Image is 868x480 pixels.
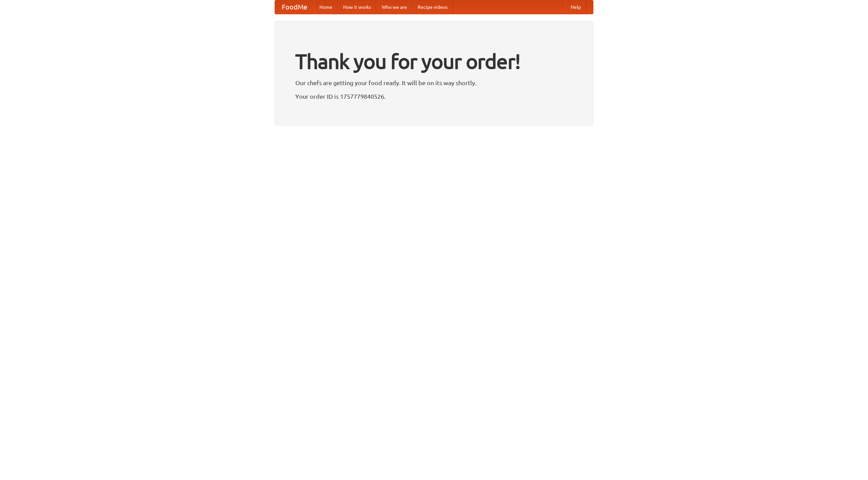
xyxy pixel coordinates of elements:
p: Our chefs are getting your food ready. It will be on its way shortly. [295,78,573,88]
a: Who we are [376,0,412,14]
a: FoodMe [275,0,314,14]
a: Recipe videos [412,0,453,14]
a: Home [314,0,338,14]
p: Your order ID is 1757779840526. [295,91,573,101]
h1: Thank you for your order! [295,45,573,78]
a: Help [565,0,586,14]
a: How it works [338,0,376,14]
